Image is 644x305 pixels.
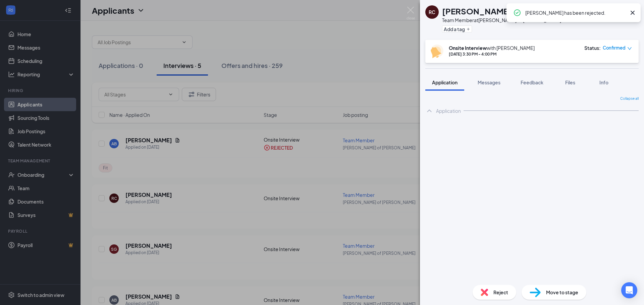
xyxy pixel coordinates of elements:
svg: Cross [629,9,637,17]
div: Status : [584,45,601,51]
div: Team Member at [PERSON_NAME] of [PERSON_NAME] [442,17,561,23]
button: PlusAdd a tag [442,25,472,32]
div: [DATE] 3:30 PM - 4:00 PM [449,51,535,57]
span: Move to stage [546,289,578,296]
span: Confirmed [603,45,626,51]
h1: [PERSON_NAME] [442,5,512,17]
div: [PERSON_NAME] has been rejected. [525,9,626,17]
b: Onsite Interview [449,45,487,51]
div: with [PERSON_NAME] [449,45,535,51]
span: Feedback [521,79,543,85]
span: Collapse all [620,96,639,101]
div: Application [436,107,461,114]
svg: CheckmarkCircle [513,9,521,17]
div: RC [429,9,435,15]
svg: Plus [466,27,470,31]
span: Files [565,79,575,85]
span: Application [432,79,458,85]
span: Info [599,79,608,85]
svg: ChevronUp [425,107,433,115]
span: down [627,46,632,51]
span: Reject [493,289,508,296]
span: Messages [478,79,500,85]
div: Open Intercom Messenger [621,282,637,298]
